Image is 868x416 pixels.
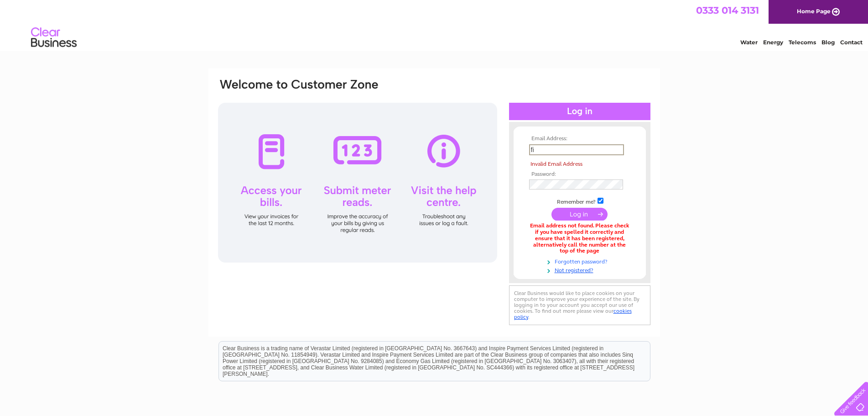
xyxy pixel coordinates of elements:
th: Password: [527,171,633,178]
a: cookies policy [514,308,632,320]
a: Energy [763,39,783,46]
a: Contact [840,39,863,46]
div: Email address not found. Please check if you have spelled it correctly and ensure that it has bee... [529,223,630,254]
th: Email Address: [527,136,633,142]
span: Invalid Email Address [530,161,582,167]
div: Clear Business would like to place cookies on your computer to improve your experience of the sit... [509,285,650,325]
a: 0333 014 3131 [696,5,759,16]
a: Telecoms [789,39,816,46]
div: Clear Business is a trading name of Verastar Limited (registered in [GEOGRAPHIC_DATA] No. 3667643... [219,5,650,44]
img: logo.png [31,24,77,52]
a: Blog [821,39,835,46]
input: Submit [551,208,608,221]
a: Water [740,39,758,46]
a: Not registered? [529,265,633,274]
td: Remember me? [527,196,633,205]
a: Forgotten password? [529,257,633,265]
